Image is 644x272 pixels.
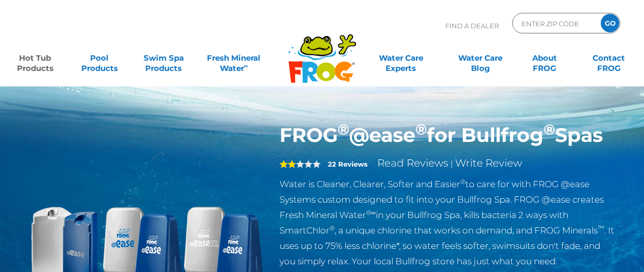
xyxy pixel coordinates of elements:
[601,14,619,32] input: GO
[544,120,555,138] sup: ®
[280,123,616,147] h1: FROG @ease for Bullfrog Spas
[450,159,453,169] span: |
[445,13,499,39] p: Find A Dealer
[10,48,60,68] a: Hot TubProducts
[138,48,188,68] a: Swim SpaProducts
[415,120,427,138] sup: ®
[280,160,296,168] span: 2
[598,224,604,232] sup: ™
[329,224,335,232] sup: ®
[328,160,368,168] strong: 22 Reviews
[283,21,362,83] img: Frog Products Logo
[338,120,349,138] sup: ®
[520,48,570,68] a: AboutFROG
[360,48,441,68] a: Water CareExperts
[244,62,248,69] sup: ∞
[75,48,125,68] a: PoolProducts
[366,209,376,216] sup: ®∞
[455,157,522,169] a: Write Review
[280,176,616,269] p: Water is Cleaner, Clearer, Softer and Easier to care for with FROG @ease Systems custom designed ...
[377,157,448,169] a: Read Reviews
[460,178,465,186] sup: ®
[456,48,506,68] a: Water CareBlog
[203,48,265,68] a: Fresh MineralWater∞
[584,48,634,68] a: ContactFROG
